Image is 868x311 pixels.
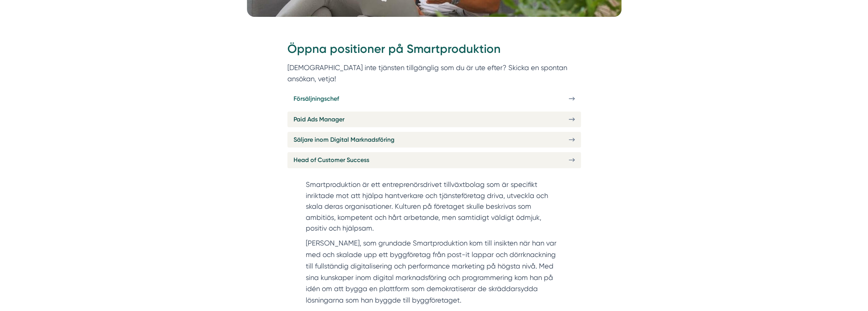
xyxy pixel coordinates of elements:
[294,155,369,165] span: Head of Customer Success
[294,115,344,124] span: Paid Ads Manager
[306,179,563,237] section: Smartproduktion är ett entreprenörsdrivet tillväxtbolag som är specifikt inriktade mot att hjälpa...
[287,62,581,85] p: [DEMOGRAPHIC_DATA] inte tjänsten tillgänglig som du är ute efter? Skicka en spontan ansökan, vetja!
[294,94,339,103] span: Försäljningschef
[294,135,394,144] span: Säljare inom Digital Marknadsföring
[287,91,581,106] a: Försäljningschef
[287,111,581,127] a: Paid Ads Manager
[287,41,581,62] h2: Öppna positioner på Smartproduktion
[287,152,581,168] a: Head of Customer Success
[287,132,581,147] a: Säljare inom Digital Marknadsföring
